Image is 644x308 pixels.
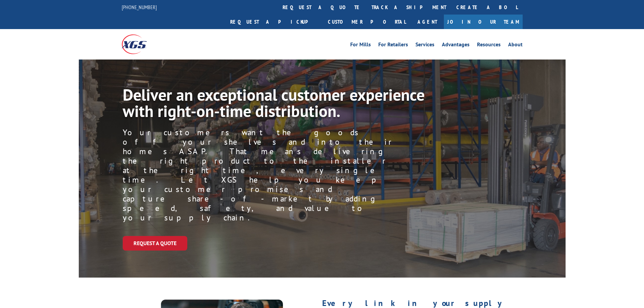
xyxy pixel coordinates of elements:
a: Join Our Team [444,15,523,29]
a: Request a Quote [123,236,187,251]
a: For Mills [350,42,371,49]
a: For Retailers [378,42,408,49]
a: Request a pickup [225,15,323,29]
a: Resources [477,42,501,49]
a: Advantages [442,42,470,49]
h1: Deliver an exceptional customer experience with right-on-time distribution. [123,87,427,122]
a: Agent [411,15,444,29]
p: Your customers want the goods off your shelves and into their homes ASAP. That means delivering t... [123,128,393,222]
a: Customer Portal [323,15,411,29]
a: Services [415,42,434,49]
a: About [508,42,523,49]
a: [PHONE_NUMBER] [122,4,157,10]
